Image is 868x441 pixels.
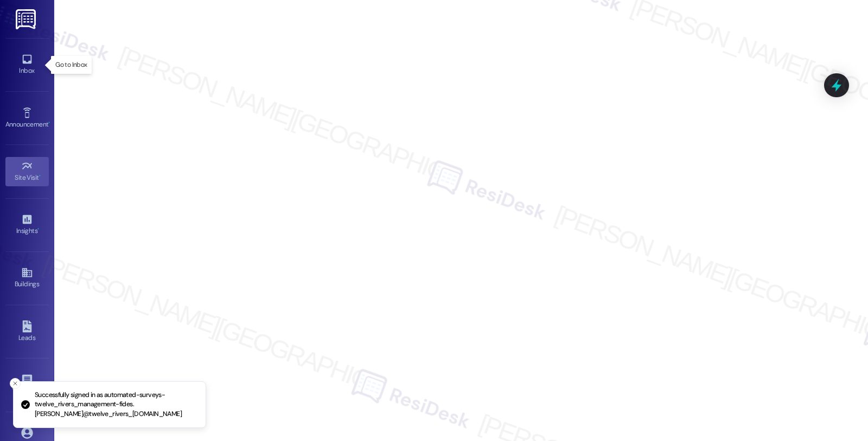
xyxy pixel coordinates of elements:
span: • [37,225,39,233]
a: Buildings [5,263,49,293]
a: Templates • [5,370,49,400]
p: Successfully signed in as automated-surveys-twelve_rivers_management-fides.[PERSON_NAME]@twelve_r... [35,390,197,419]
a: Insights • [5,210,49,240]
p: Go to Inbox [55,60,87,70]
img: ResiDesk Logo [16,9,38,29]
a: Site Visit • [5,157,49,186]
span: • [48,119,50,127]
button: Close toast [10,378,21,389]
a: Inbox [5,50,49,79]
span: • [39,172,41,180]
a: Leads [5,317,49,346]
